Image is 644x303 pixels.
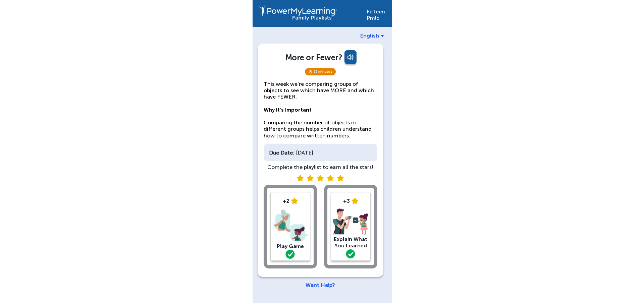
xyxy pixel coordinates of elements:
img: star [352,198,358,204]
span: English [360,33,379,39]
img: explain.png [333,208,369,235]
div: Due Date: [269,149,294,156]
img: star [291,198,298,204]
a: English [360,33,384,39]
img: timer.svg [308,70,313,74]
div: Complete the playlist to earn all the stars! [264,164,377,170]
div: More or Fewer? [285,53,342,62]
div: +2 [272,198,308,204]
span: 15 minutes [305,68,336,75]
img: submit star [327,175,334,181]
img: submit star [307,175,314,181]
div: Explain What You Learned [333,236,369,249]
div: +3 [333,198,369,204]
strong: Why It’s Important [264,107,312,113]
img: green-check.svg [285,250,295,259]
img: submit star [337,175,344,181]
div: Fifteen Pmlc [367,5,385,21]
p: This week we’re comparing groups of objects to see which have MORE and which have FEWER. Comparin... [264,81,377,139]
div: [DATE] [264,144,377,161]
div: Play Game [272,243,308,249]
img: submit star [317,175,324,181]
img: play-game.png [272,208,308,243]
img: submit star [297,175,304,181]
img: PowerMyLearning Connect [259,5,337,20]
a: Want Help? [306,282,335,288]
img: green-check.svg [346,249,355,258]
